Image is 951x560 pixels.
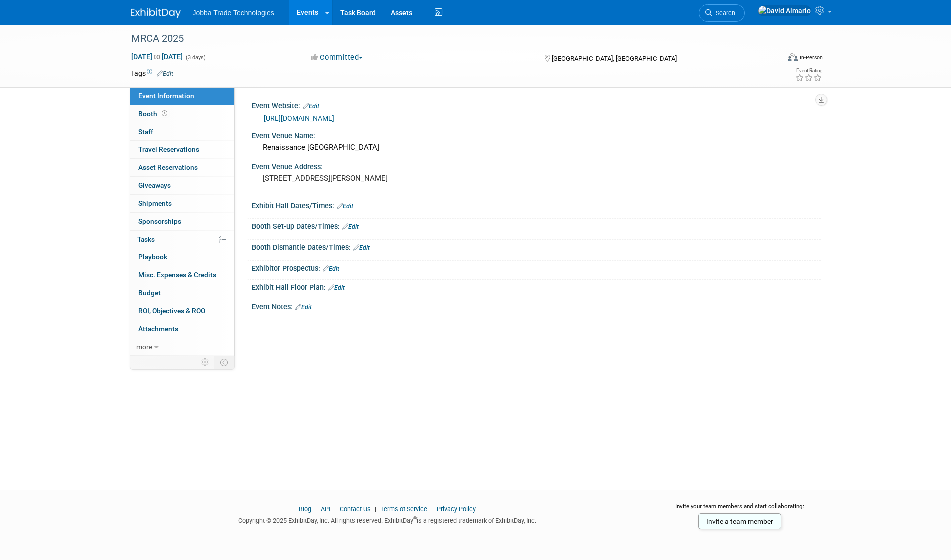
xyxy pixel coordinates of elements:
[138,110,169,118] span: Booth
[252,299,821,312] div: Event Notes:
[130,302,234,320] a: ROI, Objectives & ROO
[299,505,311,513] a: Blog
[130,213,234,230] a: Sponsorships
[342,223,359,230] a: Edit
[259,140,813,155] div: Renaissance [GEOGRAPHIC_DATA]
[552,55,677,62] span: [GEOGRAPHIC_DATA], [GEOGRAPHIC_DATA]
[252,219,821,232] div: Booth Set-up Dates/Times:
[788,53,798,61] img: Format-Inperson.png
[372,505,379,513] span: |
[295,304,312,311] a: Edit
[138,145,199,153] span: Travel Reservations
[353,244,370,251] a: Edit
[263,174,478,183] pre: [STREET_ADDRESS][PERSON_NAME]
[138,307,205,315] span: ROI, Objectives & ROO
[138,325,178,333] span: Attachments
[130,248,234,266] a: Playbook
[795,68,822,73] div: Event Rating
[131,52,183,61] span: [DATE] [DATE]
[138,199,172,207] span: Shipments
[130,105,234,123] a: Booth
[130,123,234,141] a: Staff
[138,181,171,189] span: Giveaways
[130,177,234,194] a: Giveaways
[160,110,169,117] span: Booth not reserved yet
[138,271,216,279] span: Misc. Expenses & Credits
[720,52,823,67] div: Event Format
[131,514,645,525] div: Copyright © 2025 ExhibitDay, Inc. All rights reserved. ExhibitDay is a registered trademark of Ex...
[252,240,821,253] div: Booth Dismantle Dates/Times:
[136,343,152,351] span: more
[252,261,821,274] div: Exhibitor Prospectus:
[332,505,338,513] span: |
[659,502,821,517] div: Invite your team members and start collaborating:
[437,505,476,513] a: Privacy Policy
[131,8,181,18] img: ExhibitDay
[252,280,821,293] div: Exhibit Hall Floor Plan:
[130,338,234,356] a: more
[185,54,206,61] span: (3 days)
[313,505,319,513] span: |
[699,4,745,22] a: Search
[130,231,234,248] a: Tasks
[130,159,234,176] a: Asset Reservations
[157,70,173,77] a: Edit
[264,114,334,122] a: [URL][DOMAIN_NAME]
[758,5,811,16] img: David Almario
[138,92,194,100] span: Event Information
[193,9,274,17] span: Jobba Trade Technologies
[138,128,153,136] span: Staff
[303,103,319,110] a: Edit
[131,68,173,78] td: Tags
[307,52,367,63] button: Committed
[380,505,427,513] a: Terms of Service
[712,9,735,17] span: Search
[138,163,198,171] span: Asset Reservations
[152,53,162,61] span: to
[214,356,234,369] td: Toggle Event Tabs
[337,203,353,210] a: Edit
[197,356,214,369] td: Personalize Event Tab Strip
[698,513,781,529] a: Invite a team member
[130,266,234,284] a: Misc. Expenses & Credits
[252,98,821,111] div: Event Website:
[138,289,161,297] span: Budget
[429,505,435,513] span: |
[323,265,339,272] a: Edit
[252,128,821,141] div: Event Venue Name:
[252,198,821,211] div: Exhibit Hall Dates/Times:
[130,320,234,338] a: Attachments
[138,253,167,261] span: Playbook
[130,195,234,212] a: Shipments
[138,217,181,225] span: Sponsorships
[413,516,417,521] sup: ®
[128,30,764,48] div: MRCA 2025
[137,235,155,243] span: Tasks
[799,54,823,61] div: In-Person
[130,141,234,158] a: Travel Reservations
[340,505,371,513] a: Contact Us
[130,87,234,105] a: Event Information
[130,284,234,302] a: Budget
[328,284,345,291] a: Edit
[321,505,330,513] a: API
[252,159,821,172] div: Event Venue Address:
